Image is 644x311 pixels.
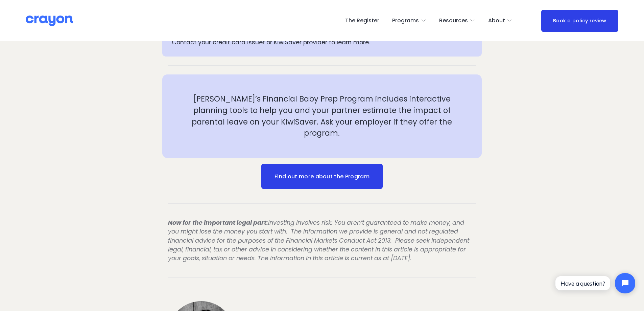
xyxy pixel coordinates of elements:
a: The Register [345,15,379,26]
p: [PERSON_NAME]’s Financial Baby Prep Program includes interactive planning tools to help you and y... [182,93,463,139]
img: Crayon [26,15,73,27]
a: folder dropdown [392,15,426,26]
a: Book a policy review [541,10,618,32]
a: folder dropdown [488,15,512,26]
span: Programs [392,16,419,26]
a: folder dropdown [439,15,475,26]
span: About [488,16,505,26]
a: Find out more about the Program [261,164,383,189]
em: Investing involves risk. You aren’t guaranteed to make money, and you might lose the money you st... [168,219,471,263]
iframe: Tidio Chat [550,267,641,299]
em: Now for the important legal part: [168,219,268,227]
span: Resources [439,16,468,26]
